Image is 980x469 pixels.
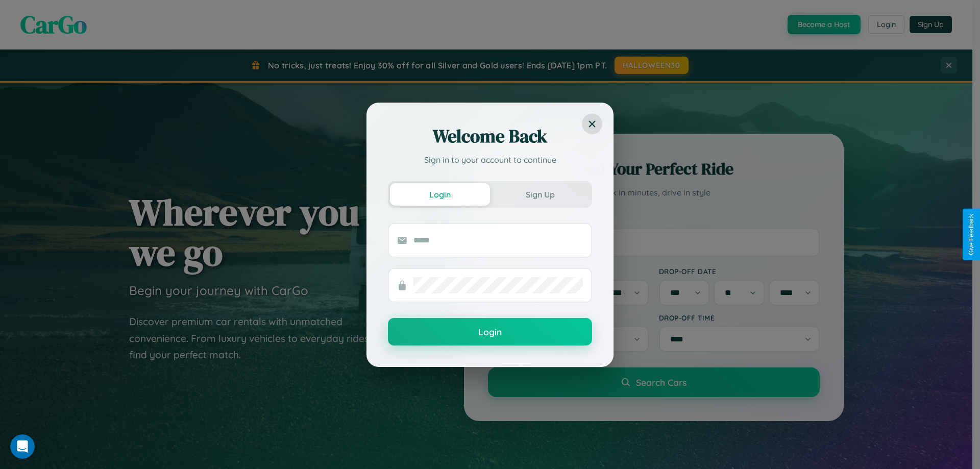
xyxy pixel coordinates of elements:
[388,124,592,149] h2: Welcome Back
[10,434,35,459] iframe: Intercom live chat
[388,154,592,166] p: Sign in to your account to continue
[388,318,592,345] button: Login
[968,214,975,255] div: Give Feedback
[390,183,490,206] button: Login
[490,183,590,206] button: Sign Up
